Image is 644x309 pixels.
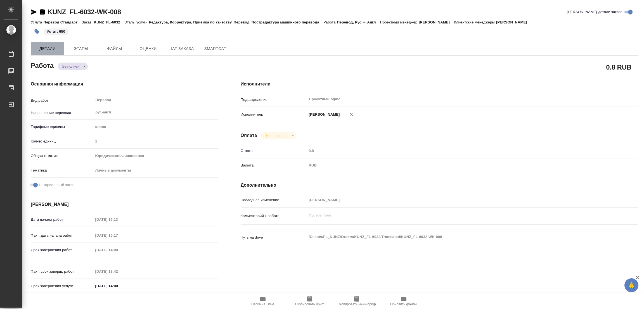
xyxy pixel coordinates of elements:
[31,217,93,222] p: Дата начала работ
[606,62,631,72] h2: 0.8 RUB
[241,112,307,117] p: Исполнитель
[496,20,531,24] p: [PERSON_NAME]
[624,278,638,292] button: 🙏
[241,213,307,219] p: Комментарий к работе
[168,45,195,52] span: Чат заказа
[241,197,307,203] p: Последнее изменение
[31,110,93,116] p: Направление перевода
[34,45,61,52] span: Детали
[295,302,324,306] span: Скопировать бриф
[307,196,605,204] input: Пустое поле
[307,147,605,155] input: Пустое поле
[307,161,605,170] div: RUB
[239,293,286,309] button: Папка на Drive
[93,267,142,275] input: Пустое поле
[94,20,124,24] p: KUNZ_FL-6032
[39,182,74,188] span: Нотариальный заказ
[380,20,419,24] p: Проектный менеджер
[337,20,380,24] p: Перевод, Рус → Англ
[82,20,94,24] p: Заказ:
[48,8,121,16] a: KUNZ_FL-6032-WK-008
[93,215,142,224] input: Пустое поле
[307,232,605,242] textarea: /Clients/FL_KUNZ/Orders/KUNZ_FL-6032/Translated/KUNZ_FL-6032-WK-008
[31,153,93,159] p: Общая тематика
[31,124,93,130] p: Тарифные единицы
[31,233,93,238] p: Факт. дата начала работ
[241,182,638,189] h4: Дополнительно
[31,269,93,274] p: Факт. срок заверш. работ
[135,45,162,52] span: Оценки
[47,29,65,34] p: #стат: 650
[323,20,337,24] p: Работа
[31,139,93,144] p: Кол-во единиц
[241,81,638,87] h4: Исполнители
[31,20,43,24] p: Услуга
[241,132,257,139] h4: Оплата
[31,98,93,103] p: Вид работ
[93,231,142,239] input: Пустое поле
[454,20,496,24] p: Клиентские менеджеры
[124,20,149,24] p: Этапы услуги
[241,163,307,168] p: Валюта
[307,112,340,117] p: [PERSON_NAME]
[93,151,218,161] div: Юридическая/Финансовая
[261,132,296,139] div: Выполнен
[43,20,82,24] p: Перевод Стандарт
[31,283,93,289] p: Срок завершения услуги
[241,235,307,240] p: Путь на drive
[251,302,274,306] span: Папка на Drive
[567,9,622,15] span: [PERSON_NAME] детали заказа
[149,20,323,24] p: Редактура, Корректура, Приёмка по качеству, Перевод, Постредактура машинного перевода
[380,293,427,309] button: Обновить файлы
[93,122,218,132] div: слово
[31,201,218,208] h4: [PERSON_NAME]
[31,25,43,38] button: Добавить тэг
[264,133,289,138] button: Не оплачена
[390,302,417,306] span: Обновить файлы
[93,246,142,254] input: Пустое поле
[337,302,376,306] span: Скопировать мини-бриф
[31,81,218,87] h4: Основная информация
[31,60,54,70] h2: Работа
[241,148,307,154] p: Ставка
[31,247,93,253] p: Срок завершения работ
[627,279,636,291] span: 🙏
[241,97,307,103] p: Подразделение
[39,9,46,15] button: Скопировать ссылку
[419,20,454,24] p: [PERSON_NAME]
[345,108,357,120] button: Удалить исполнителя
[68,45,94,52] span: Этапы
[101,45,128,52] span: Файлы
[31,9,37,15] button: Скопировать ссылку для ЯМессенджера
[93,137,218,145] input: Пустое поле
[202,45,229,52] span: SmartCat
[58,63,88,70] div: Выполнен
[93,166,218,175] div: Личные документы
[31,168,93,173] p: Тематика
[93,282,142,290] input: ✎ Введи что-нибудь
[61,64,81,69] button: Выполнен
[286,293,333,309] button: Скопировать бриф
[333,293,380,309] button: Скопировать мини-бриф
